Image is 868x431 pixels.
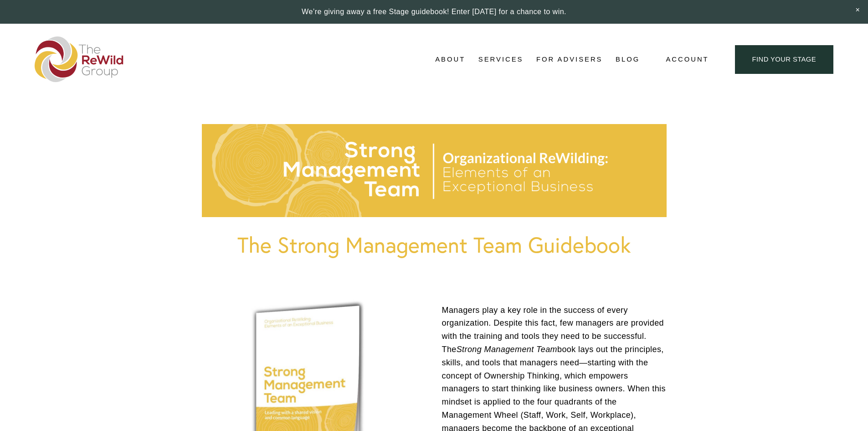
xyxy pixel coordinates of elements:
[35,36,124,82] img: The ReWild Group
[536,53,602,67] a: For Advisers
[435,53,465,67] a: folder dropdown
[457,345,557,354] em: Strong Management Team
[616,53,640,67] a: Blog
[478,53,524,66] span: Services
[735,45,833,74] a: find your stage
[478,53,524,67] a: folder dropdown
[666,53,709,66] a: Account
[202,233,667,257] h1: The Strong Management Team Guidebook
[435,53,465,66] span: About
